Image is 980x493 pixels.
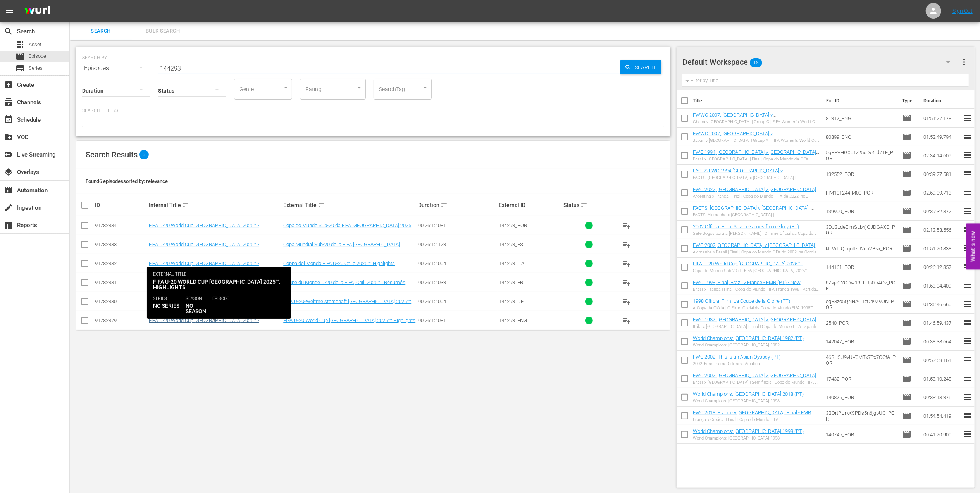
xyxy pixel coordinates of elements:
a: FIFA U-20 World Cup [GEOGRAPHIC_DATA] 2025™: Highlights [283,317,415,323]
button: Open Feedback Widget [966,224,980,270]
span: Episode [16,52,25,61]
a: FIFA U-20-Weltmeisterschaft [GEOGRAPHIC_DATA] 2025™: Highlights [283,298,414,310]
span: Episode [902,300,911,309]
span: reorder [963,132,972,141]
td: FIM101244-M00_POR [823,183,899,202]
span: 144293_ITA [499,260,524,266]
a: FWC 2002, [GEOGRAPHIC_DATA] v [GEOGRAPHIC_DATA], Semi-final - FMR (PT) [693,372,819,384]
span: Overlays [4,167,13,177]
td: 01:53:04.409 [920,276,963,295]
div: Brasil x [GEOGRAPHIC_DATA] | Semifinais | Copa do Mundo FIFA de 2002, na Coreia e no [GEOGRAPHIC_... [693,380,820,385]
div: 00:26:12.033 [418,279,496,285]
div: 00:26:12.123 [418,241,496,247]
td: 00:39:32.872 [920,202,963,221]
td: 2540_POR [823,314,899,332]
td: 01:51:20.338 [920,239,963,258]
span: playlist_add [622,297,631,306]
td: 80899_ENG [823,128,899,146]
div: ID [95,202,146,208]
div: Sete Jogos para a [PERSON_NAME] | O Filme Oficial da Copa do Mundo FIFA 2002™ [693,231,820,236]
a: FWC 1994, [GEOGRAPHIC_DATA] v [GEOGRAPHIC_DATA], Final - FMR (PT) [693,149,819,161]
span: reorder [963,429,972,439]
div: 91782883 [95,241,146,247]
span: Create [4,80,13,90]
th: Ext. ID [822,90,897,112]
button: playlist_add [617,273,636,292]
div: França x Croácia | Final | Copa do Mundo FIFA [GEOGRAPHIC_DATA] 2018 | [PERSON_NAME] completa [693,417,820,422]
span: 144293_ES [499,241,523,247]
span: playlist_add [622,259,631,268]
td: 140875_POR [823,388,899,407]
td: 02:13:53.556 [920,221,963,239]
span: reorder [963,206,972,215]
th: Duration [919,90,965,112]
span: Asset [29,41,41,48]
td: 01:35:46.660 [920,295,963,314]
span: Episode [902,393,911,402]
button: Open [282,84,289,91]
span: Episode [902,411,911,421]
td: 00:41:20.900 [920,425,963,444]
a: FWC 2002, This is an Asian Oyssey (PT) [693,354,780,360]
span: 144293_POR [499,222,527,228]
span: reorder [963,336,972,346]
a: Sign Out [952,8,973,14]
span: Episode [902,244,911,253]
span: reorder [963,299,972,309]
span: reorder [963,318,972,327]
td: 01:46:59.437 [920,314,963,332]
td: 00:39:27.581 [920,165,963,183]
div: 2002: Essa é uma Odisseia Asiática [693,361,780,366]
span: Episode [902,225,911,234]
span: reorder [963,243,972,253]
span: Live Streaming [4,150,13,159]
div: 91782881 [95,279,146,285]
span: Episode [902,281,911,290]
td: 02:59:09.713 [920,183,963,202]
td: 00:38:38.664 [920,332,963,351]
td: 5gHFVHGXu1z25dDe6id7TE_POR [823,146,899,165]
span: Episode [29,52,46,60]
span: reorder [963,225,972,234]
a: FWWC 2007, [GEOGRAPHIC_DATA] v [GEOGRAPHIC_DATA], Group Stage - FMR (EN) [693,131,794,142]
a: Coupe du Monde U-20 de la FIFA, Chili 2025™ : Résumés [283,279,405,285]
a: FIFA U-20 World Cup [GEOGRAPHIC_DATA] 2025™ - Highlights Bundle MD 7+8+9 (IT) [149,260,262,272]
div: Japan v [GEOGRAPHIC_DATA] | Group A | FIFA Women's World Cup [GEOGRAPHIC_DATA] 2007™ | Full Match... [693,138,820,143]
p: Search Filters: [82,107,664,114]
span: Bulk Search [136,27,189,36]
span: reorder [963,150,972,160]
div: 00:26:12.081 [418,222,496,228]
span: Search [4,27,13,36]
div: 91782882 [95,260,146,266]
div: Default Workspace [682,51,958,73]
a: FACTS FWC 1994 [GEOGRAPHIC_DATA] v [GEOGRAPHIC_DATA] (PT) [693,168,786,179]
button: Open [422,84,429,91]
div: A Copa da Glória | O Filme Oficial da Copa do Mundo FIFA 1998™ [693,305,813,310]
div: 91782879 [95,317,146,323]
div: FACTS: [GEOGRAPHIC_DATA] x [GEOGRAPHIC_DATA] | [GEOGRAPHIC_DATA] 94 [693,175,820,180]
span: 144293_FR [499,279,523,285]
div: External ID [499,202,561,208]
a: FIFA U-20 World Cup [GEOGRAPHIC_DATA] 2025™ - Highlights Bundle M4+M5+M6 (PT) [693,261,806,272]
span: playlist_add [622,221,631,230]
button: playlist_add [617,292,636,311]
div: Itália x [GEOGRAPHIC_DATA] | Final | Copa do Mundo FIFA Espanha 1982 | [PERSON_NAME] completa [693,324,820,329]
span: 144293_DE [499,298,524,304]
span: Series [16,64,25,73]
td: 00:26:12.857 [920,258,963,276]
td: 01:52:49.794 [920,128,963,146]
a: FIFA U-20 World Cup [GEOGRAPHIC_DATA] 2025™ - Highlights Bundle MD 7+8+9 (PT) [149,222,262,234]
a: Copa do Mundo Sub-20 da FIFA [GEOGRAPHIC_DATA] 2025™: Melhores Momentos [283,222,415,234]
td: 81317_ENG [823,109,899,128]
button: playlist_add [617,235,636,254]
span: Episode [902,318,911,328]
td: egR8zo5QNNAQ1zO49Z9ON_POR [823,295,899,314]
div: World Champions: [GEOGRAPHIC_DATA] 1982 [693,343,804,348]
td: 46BH5U9vUV0MTx7Px7OCfA_POR [823,351,899,369]
div: External Title [283,200,415,210]
a: FWC 2002 [GEOGRAPHIC_DATA] v [GEOGRAPHIC_DATA], Final (PT) - New Commentary [693,242,819,254]
a: FWC 2018, France v [GEOGRAPHIC_DATA], Final - FMR (PT) [693,410,814,421]
td: 139900_POR [823,202,899,221]
span: reorder [963,374,972,383]
span: Ingestion [4,203,13,212]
